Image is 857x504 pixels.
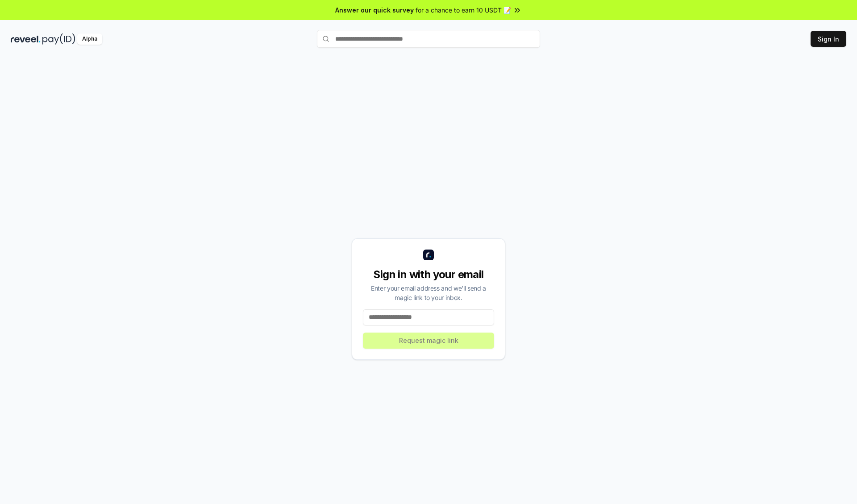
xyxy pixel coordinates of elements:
button: Sign In [811,31,846,47]
img: pay_id [42,33,75,45]
div: Enter your email address and we’ll send a magic link to your inbox. [363,283,494,302]
img: logo_small [423,250,434,260]
div: Sign in with your email [363,267,494,282]
span: Answer our quick survey [335,5,414,15]
div: Alpha [77,33,102,45]
img: reveel_dark [11,33,41,45]
span: for a chance to earn 10 USDT 📝 [416,5,511,15]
